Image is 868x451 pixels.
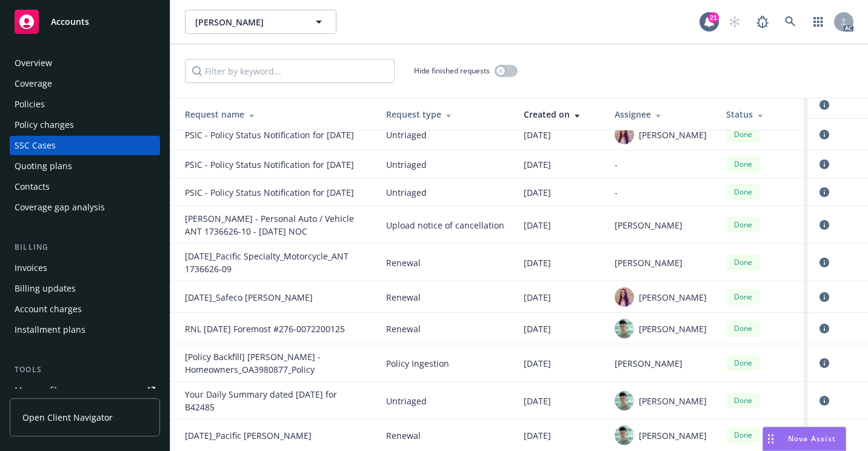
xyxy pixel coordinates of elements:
div: Coverage gap analysis [15,198,105,217]
div: Policies [15,95,45,114]
span: Done [731,257,755,268]
span: [PERSON_NAME] [615,357,683,370]
span: [DATE] [524,186,551,199]
span: Nova Assist [788,433,836,444]
a: Overview [10,53,160,73]
span: Done [731,292,755,302]
a: Policy changes [10,115,160,135]
div: PSIC - Policy Status Notification for August 31, 2021 [185,186,367,199]
span: Done [731,219,755,230]
span: [DATE] [524,219,551,232]
span: Done [731,323,755,334]
span: [PERSON_NAME] [639,291,707,304]
a: circleInformation [817,127,832,142]
span: Untriaged [386,158,504,171]
span: [DATE] [524,429,551,442]
a: circleInformation [817,356,832,370]
a: circleInformation [817,393,832,408]
a: Installment plans [10,320,160,339]
a: Contacts [10,177,160,196]
span: Done [731,430,755,441]
a: Billing updates [10,279,160,298]
a: circleInformation [817,321,832,336]
div: Darren Barnes - Personal Auto / Vehicle ANT 1736626-10 - 9/14/2021 NOC [185,212,367,238]
div: Request type [386,108,504,121]
div: Overview [15,53,52,73]
a: circleInformation [817,185,832,199]
span: [PERSON_NAME] [639,429,707,442]
span: Done [731,358,755,369]
div: - [615,186,707,199]
div: 21 [708,12,719,23]
span: Done [731,395,755,406]
button: Nova Assist [763,427,846,451]
a: circleInformation [817,157,832,172]
span: [DATE] [524,395,551,407]
span: Untriaged [386,186,504,199]
div: Quoting plans [15,156,72,176]
span: [PERSON_NAME] [615,256,683,269]
a: Manage files [10,381,160,400]
a: circleInformation [817,255,832,270]
span: [PERSON_NAME] [639,395,707,407]
span: Done [731,129,755,140]
span: [PERSON_NAME] [615,219,683,232]
a: Policies [10,95,160,114]
span: Untriaged [386,395,504,407]
div: RNL 10/23/2020 Foremost #276-0072200125 [185,322,367,335]
div: - [615,158,707,171]
div: [Policy Backfill] Darren Barnes - Homeowners_OA3980877_Policy [185,350,367,376]
div: Policy changes [15,115,74,135]
span: Untriaged [386,129,504,141]
div: Billing [10,241,160,253]
a: Invoices [10,258,160,278]
a: SSC Cases [10,136,160,155]
span: Hide finished requests [414,65,490,76]
span: Done [731,187,755,198]
a: Coverage gap analysis [10,198,160,217]
div: Manage files [15,381,66,400]
a: Start snowing [723,10,747,34]
div: Account charges [15,299,82,319]
img: photo [615,426,634,445]
a: Accounts [10,5,160,39]
a: circleInformation [817,98,832,112]
a: Quoting plans [10,156,160,176]
button: [PERSON_NAME] [185,10,336,34]
span: Renewal [386,322,504,335]
div: Created on [524,108,595,121]
div: Contacts [15,177,50,196]
div: Coverage [15,74,52,93]
span: Open Client Navigator [22,411,113,424]
a: Search [778,10,803,34]
span: [DATE] [524,256,551,269]
span: [DATE] [524,158,551,171]
div: Request name [185,108,367,121]
a: Report a Bug [750,10,775,34]
span: Renewal [386,256,504,269]
span: [DATE] [524,357,551,370]
div: Assignee [615,108,707,121]
span: Policy Ingestion [386,357,504,370]
div: Billing updates [15,279,76,298]
img: photo [615,125,634,144]
span: Accounts [51,17,89,27]
a: Coverage [10,74,160,93]
span: [PERSON_NAME] [195,16,300,28]
div: Invoices [15,258,47,278]
a: Switch app [806,10,830,34]
div: Status [726,108,798,121]
img: photo [615,319,634,338]
span: Renewal [386,291,504,304]
div: PSIC - Policy Status Notification for September 03, 2021 [185,129,367,141]
span: Done [731,159,755,170]
span: Upload notice of cancellation [386,219,504,232]
div: Tools [10,364,160,376]
span: [PERSON_NAME] [639,322,707,335]
span: [DATE] [524,129,551,141]
div: Installment plans [15,320,85,339]
span: [PERSON_NAME] [639,129,707,141]
span: Renewal [386,429,504,442]
a: circleInformation [817,218,832,232]
span: [DATE] [524,291,551,304]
